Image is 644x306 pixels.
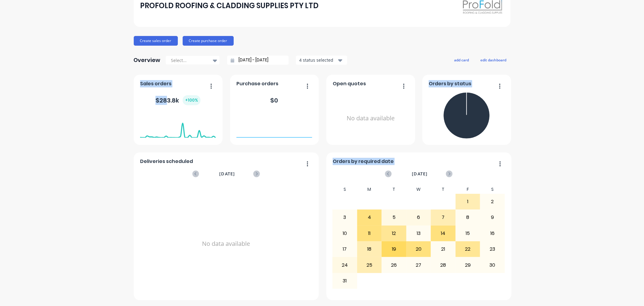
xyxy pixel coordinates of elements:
[357,242,382,257] div: 18
[134,54,161,66] div: Overview
[333,226,357,241] div: 10
[480,242,505,257] div: 23
[480,210,505,225] div: 9
[333,257,357,272] div: 24
[134,36,178,46] button: Create sales order
[183,95,200,105] div: + 100 %
[456,242,480,257] div: 22
[480,257,505,272] div: 30
[382,257,406,272] div: 26
[431,242,455,257] div: 21
[407,210,431,225] div: 6
[456,194,480,209] div: 1
[429,80,471,87] span: Orders by status
[155,95,200,105] div: $ 283.8k
[357,210,382,225] div: 4
[456,185,480,194] div: F
[407,242,431,257] div: 20
[431,226,455,241] div: 14
[456,210,480,225] div: 8
[333,242,357,257] div: 17
[357,226,382,241] div: 11
[456,257,480,272] div: 29
[236,80,278,87] span: Purchase orders
[450,56,473,64] button: add card
[431,210,455,225] div: 7
[219,171,235,177] span: [DATE]
[382,185,406,194] div: T
[333,90,409,147] div: No data available
[431,257,455,272] div: 28
[140,80,171,87] span: Sales orders
[382,242,406,257] div: 19
[296,56,347,65] button: 4 status selected
[477,56,511,64] button: edit dashboard
[480,226,505,241] div: 16
[456,226,480,241] div: 15
[382,226,406,241] div: 12
[299,57,337,63] div: 4 status selected
[333,80,366,87] span: Open quotes
[357,185,382,194] div: M
[480,194,505,209] div: 2
[382,210,406,225] div: 5
[271,96,278,105] div: $ 0
[333,273,357,288] div: 31
[407,226,431,241] div: 13
[480,185,505,194] div: S
[412,171,428,177] span: [DATE]
[406,185,431,194] div: W
[407,257,431,272] div: 27
[183,36,234,46] button: Create purchase order
[333,158,394,165] span: Orders by required date
[357,257,382,272] div: 25
[140,185,312,302] div: No data available
[332,185,357,194] div: S
[431,185,456,194] div: T
[333,210,357,225] div: 3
